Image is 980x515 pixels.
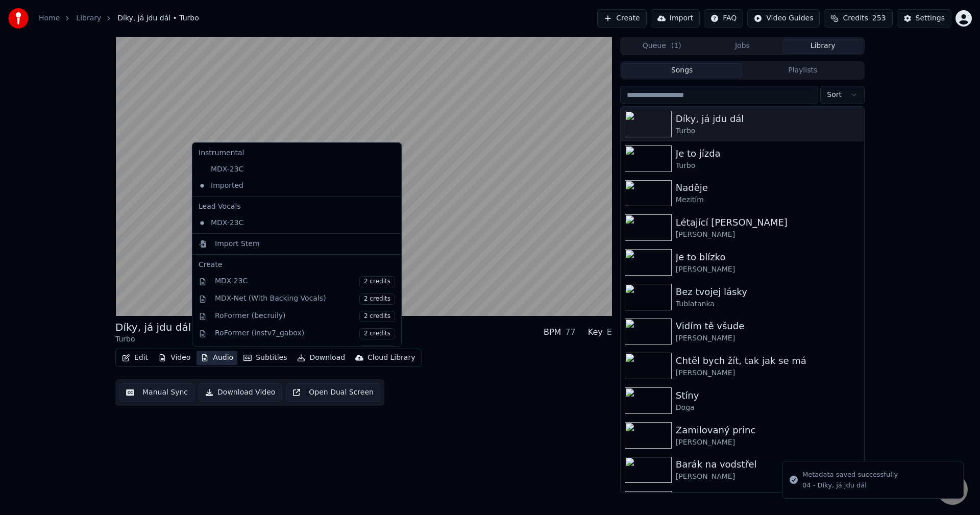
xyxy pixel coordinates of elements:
div: Doga [676,403,860,413]
div: Instrumental [194,145,399,161]
div: Cloud Library [367,353,415,363]
span: 2 credits [359,276,395,287]
div: MDX-23C [194,215,384,231]
div: Turbo [115,334,191,345]
button: Jobs [702,39,783,54]
button: Queue [622,39,702,54]
button: Download [293,351,349,365]
div: Stíny [676,388,860,403]
div: [PERSON_NAME] [676,333,860,344]
div: Key [588,326,603,338]
div: Demucs [215,346,395,357]
div: Barák na vodstřel [676,457,860,472]
div: Imported [194,178,384,194]
div: Lead Vocals [194,199,399,215]
button: Video Guides [747,9,820,28]
span: 253 [872,13,886,23]
button: Manual Sync [119,383,194,402]
div: RoFormer (becruily) [215,311,395,322]
div: [PERSON_NAME] [676,437,860,448]
span: 2 credits [359,311,395,322]
div: Metadata saved successfully [802,470,898,480]
button: Edit [118,351,152,365]
span: 2 credits [359,293,395,305]
div: Settings [916,13,945,23]
div: Díky, já jdu dál [676,112,860,126]
div: 04 - Díky, já jdu dál [802,481,898,490]
div: [PERSON_NAME] [676,230,860,240]
button: Settings [897,9,951,28]
div: Turbo [676,126,860,136]
div: Je to blízko [676,250,860,264]
button: Playlists [742,63,863,78]
button: Credits253 [824,9,892,28]
span: 2 credits [359,328,395,339]
div: Vidím tě všude [676,319,860,333]
div: Tublatanka [676,299,860,309]
div: [PERSON_NAME] [676,472,860,482]
img: youka [8,8,29,29]
div: E [607,326,612,338]
button: Subtitles [239,351,291,365]
div: BPM [544,326,561,338]
button: FAQ [704,9,743,28]
a: Home [39,13,60,23]
div: Turbo [676,161,860,171]
span: Sort [827,90,842,100]
div: Bez tvojej lásky [676,285,860,299]
span: Díky, já jdu dál • Turbo [117,13,199,23]
span: ( 1 ) [671,41,681,51]
div: Létající [PERSON_NAME] [676,215,860,230]
div: [PERSON_NAME] [676,368,860,378]
span: 2 credits [359,346,395,357]
button: Audio [197,351,237,365]
div: MDX-23C [194,161,384,178]
div: Je to jízda [676,146,860,161]
button: Video [154,351,194,365]
button: Download Video [199,383,282,402]
div: RoFormer (instv7_gabox) [215,328,395,339]
div: [PERSON_NAME] [676,264,860,275]
button: Import [651,9,700,28]
div: Mezitím [676,195,860,205]
div: MDX-Net (With Backing Vocals) [215,293,395,305]
div: Chtěl bych žít, tak jak se má [676,354,860,368]
button: Open Dual Screen [286,383,380,402]
div: Zamilovaný princ [676,423,860,437]
button: Create [597,9,647,28]
button: Library [782,39,863,54]
div: Create [199,260,395,270]
nav: breadcrumb [39,13,199,23]
div: Import Stem [215,239,260,249]
div: 77 [565,326,575,338]
div: MDX-23C [215,276,395,287]
span: Credits [843,13,868,23]
button: Songs [622,63,743,78]
a: Library [76,13,101,23]
div: Naděje [676,181,860,195]
div: Díky, já jdu dál [115,320,191,334]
